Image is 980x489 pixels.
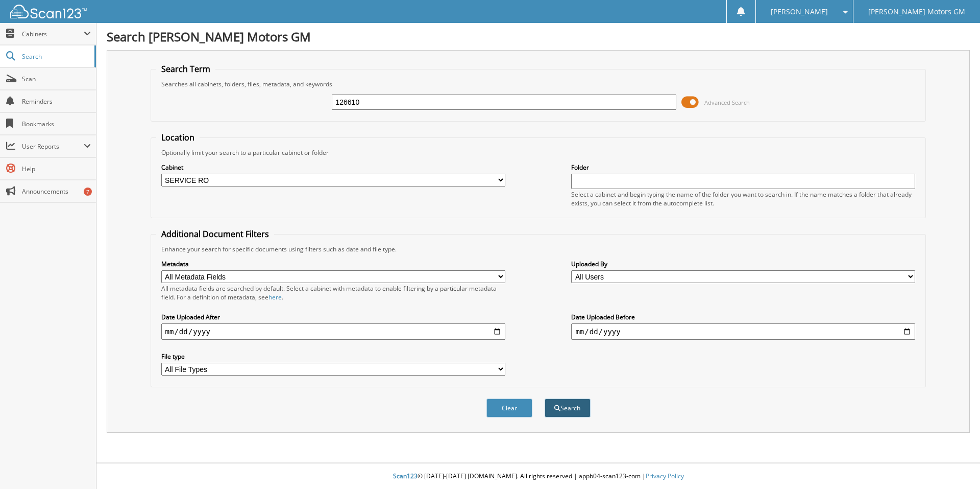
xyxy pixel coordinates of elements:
[161,352,505,361] label: File type
[22,120,91,128] span: Bookmarks
[84,188,92,196] div: 7
[161,313,505,321] label: Date Uploaded After
[161,163,505,172] label: Cabinet
[156,132,200,143] legend: Location
[22,187,91,196] span: Announcements
[22,30,84,38] span: Cabinets
[571,260,915,268] label: Uploaded By
[161,260,505,268] label: Metadata
[771,9,828,15] span: [PERSON_NAME]
[156,63,215,75] legend: Search Term
[96,464,980,489] div: © [DATE]-[DATE] [DOMAIN_NAME]. All rights reserved | appb04-scan123-com |
[156,148,921,157] div: Optionally limit your search to a particular cabinet or folder
[571,190,915,207] div: Select a cabinet and begin typing the name of the folder you want to search in. If the name match...
[22,97,91,106] span: Reminders
[545,399,591,417] button: Search
[10,5,87,18] img: scan123-logo-white.svg
[161,323,505,340] input: start
[486,399,532,417] button: Clear
[571,313,915,321] label: Date Uploaded Before
[22,52,89,61] span: Search
[156,228,274,240] legend: Additional Document Filters
[268,293,282,301] a: here
[646,472,684,480] a: Privacy Policy
[161,284,505,301] div: All metadata fields are searched by default. Select a cabinet with metadata to enable filtering b...
[107,28,970,45] h1: Search [PERSON_NAME] Motors GM
[22,75,91,83] span: Scan
[571,163,915,172] label: Folder
[571,323,915,340] input: end
[868,9,965,15] span: [PERSON_NAME] Motors GM
[704,99,750,106] span: Advanced Search
[393,472,418,480] span: Scan123
[156,245,921,253] div: Enhance your search for specific documents using filters such as date and file type.
[22,165,91,173] span: Help
[156,80,921,88] div: Searches all cabinets, folders, files, metadata, and keywords
[22,142,84,151] span: User Reports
